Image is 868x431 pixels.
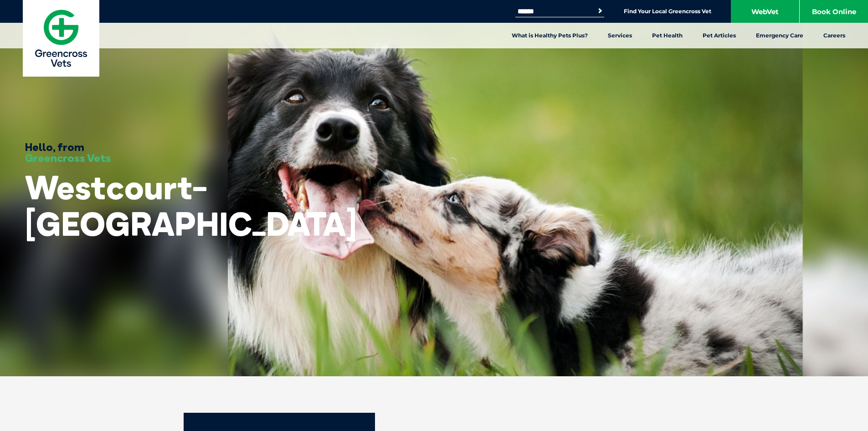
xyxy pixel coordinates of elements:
span: Greencross Vets [25,151,111,165]
button: Search [596,6,605,16]
a: Find Your Local Greencross Vet [624,8,711,15]
h3: Hello, from [25,141,111,163]
a: Pet Health [642,23,693,48]
a: Careers [813,23,855,48]
a: Services [598,23,642,48]
a: Emergency Care [746,23,813,48]
h1: Westcourt-[GEOGRAPHIC_DATA] [25,169,357,241]
a: Pet Articles [693,23,746,48]
a: What is Healthy Pets Plus? [502,23,598,48]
